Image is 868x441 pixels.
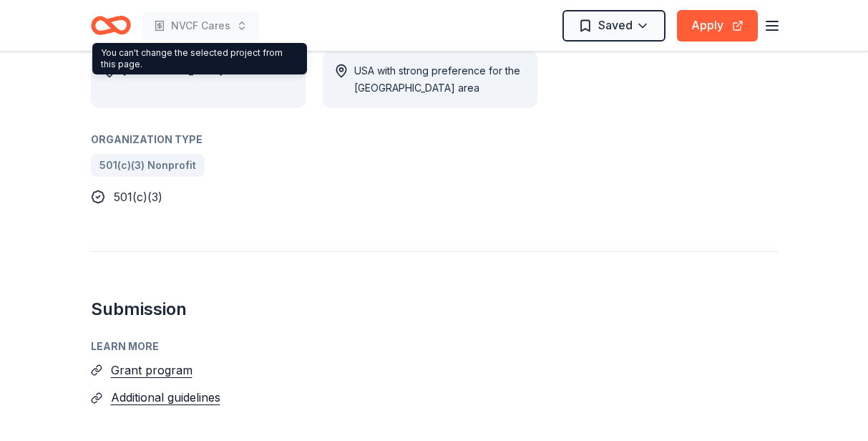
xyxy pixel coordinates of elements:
[92,43,307,74] div: You can't change the selected project from this page.
[91,9,131,42] a: Home
[171,17,230,34] span: NVCF Cares
[677,10,758,42] button: Apply
[99,157,196,174] span: 501(c)(3) Nonprofit
[562,10,665,42] button: Saved
[91,131,537,148] div: Organization Type
[111,361,192,379] button: Grant program
[111,388,220,407] button: Additional guidelines
[91,154,205,177] a: 501(c)(3) Nonprofit
[354,62,526,97] div: USA with strong preference for the [GEOGRAPHIC_DATA] area
[122,62,223,97] div: [GEOGRAPHIC_DATA]
[91,338,778,355] div: Learn more
[114,190,162,204] span: 501(c)(3)
[142,11,259,40] button: NVCF Cares
[598,16,633,34] span: Saved
[91,298,778,321] h2: Submission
